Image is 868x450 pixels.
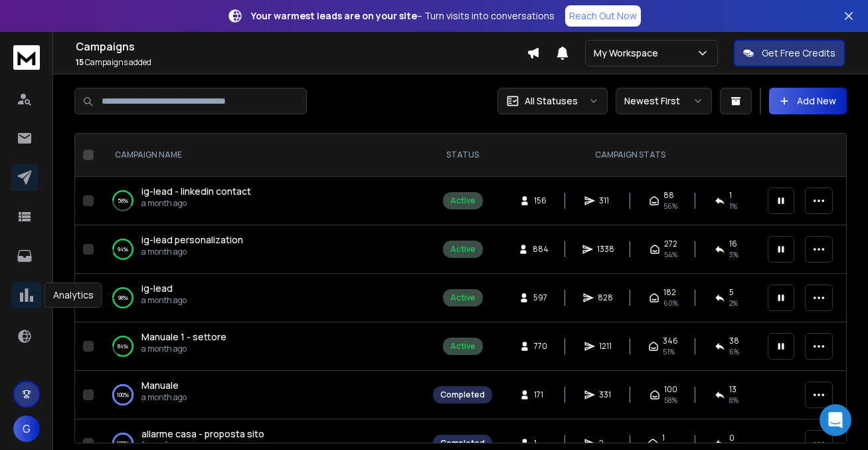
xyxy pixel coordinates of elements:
p: a month ago [141,247,243,257]
span: 38 [729,336,739,346]
a: ig-lead [141,282,173,295]
span: 346 [663,336,678,346]
p: 100 % [117,437,129,450]
span: 6 % [729,346,739,357]
h1: Campaigns [76,39,527,55]
span: 58 % [664,395,677,405]
a: Manuale 1 - settore [141,330,226,344]
button: Get Free Credits [734,40,845,66]
p: 58 % [118,194,128,207]
a: Manuale [141,379,179,392]
button: Newest First [616,88,712,114]
span: 8 % [729,395,738,405]
span: Manuale 1 - settore [141,330,226,343]
p: Campaigns added [76,57,527,68]
div: Active [450,341,476,352]
td: 58%ig-lead - linkedin contacta month ago [99,177,425,225]
strong: Your warmest leads are on your site [251,9,417,22]
span: 828 [598,292,613,303]
p: Get Free Credits [762,47,835,60]
span: 1 [662,433,665,443]
span: Manuale [141,379,179,392]
p: 84 % [118,340,128,353]
td: 94%ig-lead personalizationa month ago [99,225,425,274]
p: – Turn visits into conversations [251,9,555,23]
div: Active [450,244,476,255]
p: a month ago [141,198,251,209]
span: 770 [534,341,547,352]
button: G [13,415,40,442]
button: Add New [769,88,847,114]
div: Completed [440,438,485,449]
span: 1211 [599,341,612,352]
span: 3 % [729,249,738,260]
a: ig-lead - linkedin contact [141,185,251,198]
div: Active [450,292,476,303]
p: My Workspace [594,47,663,60]
p: a month ago [141,295,187,306]
span: allarme casa - proposta sito [141,427,264,440]
th: CAMPAIGN STATS [500,134,760,177]
a: ig-lead personalization [141,233,243,247]
span: 15 [76,56,84,68]
span: 2 [599,438,612,449]
span: 60 % [663,298,678,308]
td: 100%Manualea month ago [99,371,425,419]
div: Analytics [44,282,102,308]
a: allarme casa - proposta sito [141,427,264,441]
span: 5 [729,287,734,298]
p: 94 % [118,243,128,256]
span: 1 % [729,201,737,211]
span: 88 [663,190,674,201]
span: 272 [664,239,677,249]
span: 331 [599,390,612,400]
span: 182 [663,287,676,298]
span: 13 [729,384,737,395]
div: Active [450,195,476,206]
th: STATUS [425,134,500,177]
span: 597 [533,292,547,303]
span: 100 [664,384,677,395]
span: 1338 [597,244,614,255]
td: 84%Manuale 1 - settorea month ago [99,322,425,371]
div: Open Intercom Messenger [820,404,851,436]
span: 16 [729,239,737,249]
th: CAMPAIGN NAME [99,134,425,177]
div: Completed [440,390,485,400]
p: All Statuses [525,94,578,108]
p: a month ago [141,392,187,403]
td: 98%ig-leada month ago [99,274,425,322]
span: 2 % [729,298,738,308]
img: logo [13,45,40,70]
span: 171 [534,390,547,400]
span: 51 % [663,346,675,357]
span: 56 % [663,201,677,211]
span: 0 [729,433,735,443]
span: 156 [534,195,547,206]
p: 98 % [118,291,128,304]
span: 884 [533,244,549,255]
a: Reach Out Now [565,5,641,27]
p: a month ago [141,344,226,354]
p: 100 % [117,388,129,401]
p: Reach Out Now [569,9,637,23]
span: 1 [729,190,732,201]
span: 54 % [664,249,677,260]
span: 1 [534,438,547,449]
span: 311 [599,195,612,206]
